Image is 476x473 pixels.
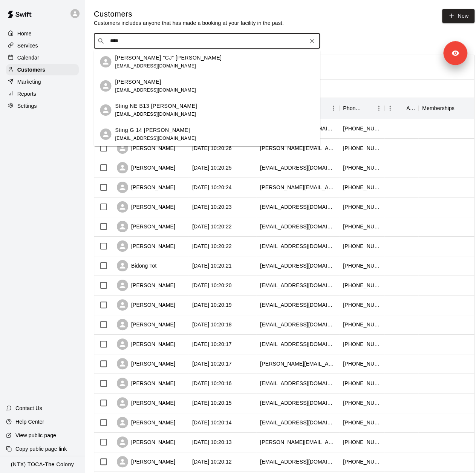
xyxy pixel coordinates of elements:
[15,432,56,439] p: View public page
[6,28,79,39] a: Home
[100,80,111,92] div: Jeff Wong
[11,461,74,468] p: (NTX) TOCA-The Colony
[117,417,175,428] div: [PERSON_NAME]
[192,184,232,191] div: 2025-08-12 10:20:24
[260,458,335,465] div: sheaseip@stingsoccer.com
[343,360,381,367] div: +14026185191
[17,66,45,73] p: Customers
[117,378,175,389] div: [PERSON_NAME]
[343,203,381,211] div: +14326147011
[260,399,335,407] div: myacs2001@gmail.com
[6,76,79,87] a: Marketing
[260,301,335,309] div: johnwbu1103@gmail.com
[192,458,232,465] div: 2025-08-12 10:20:12
[117,299,175,311] div: [PERSON_NAME]
[117,280,175,291] div: [PERSON_NAME]
[384,103,396,114] button: Menu
[192,301,232,309] div: 2025-08-12 10:20:19
[115,54,222,62] p: [PERSON_NAME] "CJ" [PERSON_NAME]
[343,419,381,426] div: +15125416100
[260,340,335,348] div: michaelstewart@stingsoccer.com
[260,360,335,367] div: kimberly.spencer@outlook.com
[117,319,175,330] div: [PERSON_NAME]
[192,282,232,289] div: 2025-08-12 10:20:20
[343,184,381,191] div: +19563460312
[260,419,335,426] div: justinshep505@icloud.com
[192,321,232,328] div: 2025-08-12 10:20:18
[343,282,381,289] div: +13614011692
[192,203,232,211] div: 2025-08-12 10:20:23
[117,240,175,252] div: [PERSON_NAME]
[117,338,175,350] div: [PERSON_NAME]
[117,142,175,154] div: [PERSON_NAME]
[192,164,232,171] div: 2025-08-12 10:20:25
[363,103,373,113] button: Sort
[343,399,381,407] div: +18326003566
[192,399,232,407] div: 2025-08-12 10:20:15
[343,380,381,387] div: +17873194938
[6,64,79,75] a: Customers
[6,88,79,99] a: Reports
[307,36,317,46] button: Clear
[117,201,175,213] div: [PERSON_NAME]
[94,34,320,49] div: Search customers by name or email
[343,164,381,171] div: +16308777547
[115,87,196,93] span: [EMAIL_ADDRESS][DOMAIN_NAME]
[384,98,418,119] div: Age
[115,112,196,117] span: [EMAIL_ADDRESS][DOMAIN_NAME]
[115,102,197,110] p: Sting NE B13 [PERSON_NAME]
[260,184,335,191] div: martin.vela@yahoo.com
[422,98,455,119] div: Memberships
[15,445,67,453] p: Copy public page link
[343,458,381,465] div: +18304564857
[15,418,44,426] p: Help Center
[343,125,381,132] div: +14322145696
[17,102,37,110] p: Settings
[117,260,156,271] div: Bidong Tot
[260,242,335,250] div: jaidintresemer@gmail.com
[15,404,42,412] p: Contact Us
[328,103,339,114] button: Menu
[6,100,79,112] a: Settings
[343,223,381,230] div: +14025076138
[343,144,381,152] div: +12812298229
[117,182,175,193] div: [PERSON_NAME]
[17,42,38,49] p: Services
[343,301,381,309] div: +18067891005
[6,40,79,51] a: Services
[260,438,335,446] div: craig.shaw@tamucc.edu
[100,56,111,67] div: Chad "CJ" Jeffers
[17,90,36,98] p: Reports
[115,126,190,134] p: Sting G 14 [PERSON_NAME]
[260,380,335,387] div: luyz.1749@gmail.com
[260,164,335,171] div: mattwaldoch@stingsoccer.com
[260,203,335,211] div: cvvas21@gmail.com
[260,223,335,230] div: khalifurwin@stingsoccer.com
[343,262,381,269] div: +14026198880
[192,438,232,446] div: 2025-08-12 10:20:13
[100,129,111,140] div: Sting G 14 Wong
[192,144,232,152] div: 2025-08-12 10:20:26
[343,98,363,119] div: Phone Number
[192,223,232,230] div: 2025-08-12 10:20:22
[17,30,32,37] p: Home
[455,103,465,113] button: Sort
[260,144,335,152] div: sebastianyanez@live.com
[343,321,381,328] div: +16127994450
[17,54,39,61] p: Calendar
[115,78,161,86] p: [PERSON_NAME]
[192,360,232,367] div: 2025-08-12 10:20:17
[192,340,232,348] div: 2025-08-12 10:20:17
[117,456,175,467] div: [PERSON_NAME]
[117,436,175,448] div: [PERSON_NAME]
[260,282,335,289] div: dulcebakeryangelina@gmail.com
[442,9,474,23] a: New
[260,262,335,269] div: bidongtot@gmail.com
[117,221,175,232] div: [PERSON_NAME]
[94,19,284,27] p: Customers includes anyone that has made a booking at your facility in the past.
[94,9,284,19] h5: Customers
